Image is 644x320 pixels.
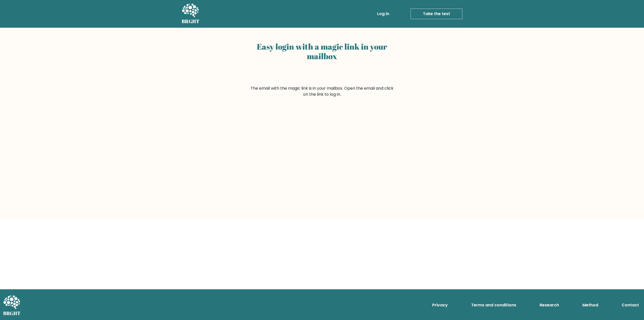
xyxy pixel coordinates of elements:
[430,300,450,310] a: Privacy
[375,9,391,19] a: Log in
[182,2,200,26] a: BRGHT
[580,300,600,310] a: Method
[538,300,561,310] a: Research
[182,18,200,24] h5: BRGHT
[411,9,462,19] a: Take the test
[620,300,641,310] a: Contact
[250,42,394,61] h2: Easy login with a magic link in your mailbox
[469,300,518,310] a: Terms and conditions
[250,85,394,97] form: The email with the magic link is in your mailbox. Open the email and click on the link to log in.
